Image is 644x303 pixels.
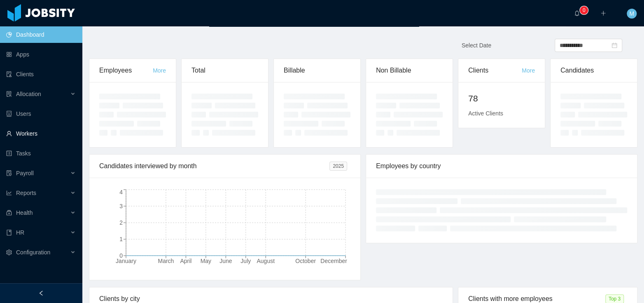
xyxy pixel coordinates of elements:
[6,145,76,162] a: icon: profileTasks
[257,258,275,264] tspan: August
[119,252,123,259] tspan: 0
[99,59,153,82] div: Employees
[6,190,12,196] i: icon: line-chart
[158,258,174,264] tspan: March
[6,125,76,142] a: icon: userWorkers
[153,67,166,74] a: More
[16,91,41,97] span: Allocation
[180,258,191,264] tspan: April
[329,162,347,171] span: 2025
[6,106,76,122] a: icon: robotUsers
[468,92,535,105] h2: 78
[574,10,580,16] i: icon: bell
[16,229,24,236] span: HR
[16,190,36,196] span: Reports
[320,258,347,264] tspan: December
[560,59,627,82] div: Candidates
[201,258,211,264] tspan: May
[119,203,123,209] tspan: 3
[16,249,50,256] span: Configuration
[240,258,251,264] tspan: July
[611,42,617,48] i: icon: calendar
[6,230,12,235] i: icon: book
[284,59,350,82] div: Billable
[468,110,503,117] span: Active Clients
[6,66,76,82] a: icon: auditClients
[6,46,76,63] a: icon: appstoreApps
[6,170,12,176] i: icon: file-protect
[376,155,627,178] div: Employees by country
[119,219,123,226] tspan: 2
[191,59,258,82] div: Total
[6,249,12,255] i: icon: setting
[119,236,123,242] tspan: 1
[522,67,535,74] a: More
[580,6,588,14] sup: 0
[462,42,491,49] span: Select Date
[116,258,136,264] tspan: January
[119,188,123,195] tspan: 4
[295,258,316,264] tspan: October
[629,9,634,19] span: M
[16,170,34,176] span: Payroll
[376,59,443,82] div: Non Billable
[219,258,232,264] tspan: June
[6,210,12,216] i: icon: medicine-box
[600,10,606,16] i: icon: plus
[6,91,12,97] i: icon: solution
[468,59,522,82] div: Clients
[99,155,329,178] div: Candidates interviewed by month
[16,209,33,216] span: Health
[6,26,76,43] a: icon: pie-chartDashboard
